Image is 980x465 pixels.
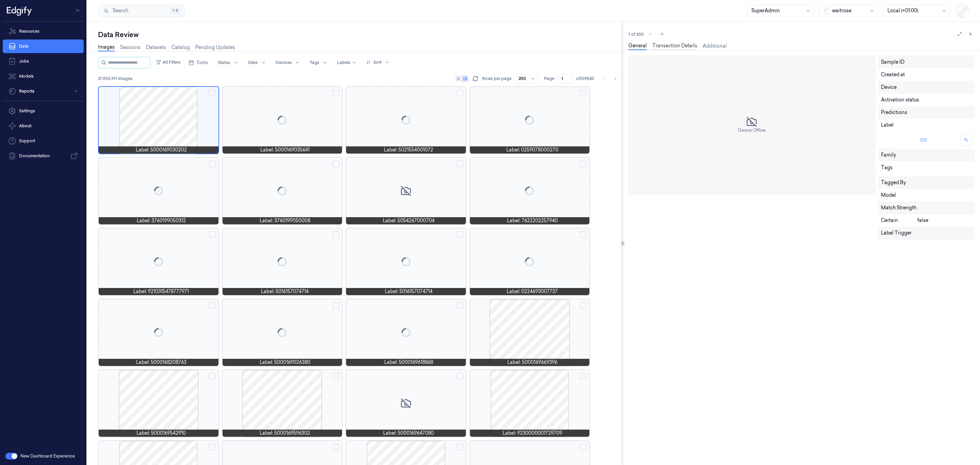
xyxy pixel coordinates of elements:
[3,54,84,68] a: Jobs
[98,5,185,17] button: Search⌘K
[209,231,216,238] button: Select row
[120,44,141,51] a: Sessions
[580,373,587,380] button: Select row
[881,229,971,237] div: Label Trigger
[580,231,587,238] button: Select row
[3,134,84,148] a: Support
[456,160,463,167] button: Select row
[332,90,339,96] button: Select row
[881,192,917,199] div: Model
[332,444,339,450] button: Select row
[384,146,433,154] span: Label: 5021554001072
[881,59,917,66] div: Sample ID
[3,104,84,118] a: Settings
[3,119,84,133] button: About
[209,160,216,167] button: Select row
[137,217,186,224] span: Label: 3760199050312
[507,217,558,224] span: Label: 7622202257940
[136,146,187,154] span: Label: 5000169030202
[881,204,971,211] div: Match Strength
[456,444,463,450] button: Select row
[703,43,727,50] a: Additional
[600,74,620,83] nav: pagination
[332,302,339,309] button: Select row
[580,302,587,309] button: Select row
[209,90,216,96] button: Select row
[98,30,623,39] div: Data Review
[261,288,309,295] span: Label: 5016157074714
[917,217,971,224] div: false
[881,84,917,91] div: Device
[197,60,208,66] span: Dates
[456,90,463,96] button: Select row
[260,359,310,366] span: Label: 5000169026380
[881,122,917,146] div: Label
[98,44,115,51] a: Images
[383,217,435,224] span: Label: 5054267000704
[186,57,211,68] button: Dates
[136,359,186,366] span: Label: 5000168208763
[881,96,971,103] div: Activation status
[881,217,917,224] div: Certain
[738,127,766,133] span: Device Offline
[136,430,186,437] span: Label: 5000169542910
[482,76,511,82] p: Rows per page
[580,160,587,167] button: Select row
[881,109,917,116] div: Predictions
[610,74,620,83] button: Go to next page
[332,373,339,380] button: Select row
[332,231,339,238] button: Select row
[881,71,971,78] div: Created at
[171,44,190,51] a: Catalog
[209,444,216,450] button: Select row
[456,373,463,380] button: Select row
[385,288,432,295] span: Label: 5016157074714
[506,146,558,154] span: Label: 0259078000270
[195,44,235,51] a: Pending Updates
[628,42,647,50] a: General
[260,217,310,224] span: Label: 3760199050008
[3,84,84,98] button: Reports
[881,151,971,159] div: Family
[384,359,433,366] span: Label: 5000169618868
[576,76,594,82] span: of 109520
[544,76,554,82] span: Page
[456,302,463,309] button: Select row
[146,44,166,51] a: Datasets
[652,42,697,50] a: Transaction Details
[133,288,189,295] span: Label: 9210315478777971
[628,31,644,37] span: 1 of 200
[209,302,216,309] button: Select row
[507,288,558,295] span: Label: 0224693007737
[260,430,310,437] span: Label: 5000169596302
[3,25,84,38] a: Resources
[98,76,132,82] span: 21,903,911 Images
[260,146,310,154] span: Label: 5000169035641
[3,149,84,163] a: Documentation
[209,373,216,380] button: Select row
[881,179,971,186] div: Tagged By
[3,39,84,53] a: Data
[507,359,557,366] span: Label: 5000169669396
[153,57,183,68] button: All Filters
[332,160,339,167] button: Select row
[881,164,917,174] div: Tags
[73,5,84,16] button: Toggle Navigation
[383,430,434,437] span: Label: 5000169647080
[580,90,587,96] button: Select row
[456,231,463,238] button: Select row
[3,69,84,83] a: Models
[503,430,562,437] span: Label: 9230000001729709
[580,444,587,450] button: Select row
[110,7,128,14] span: Search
